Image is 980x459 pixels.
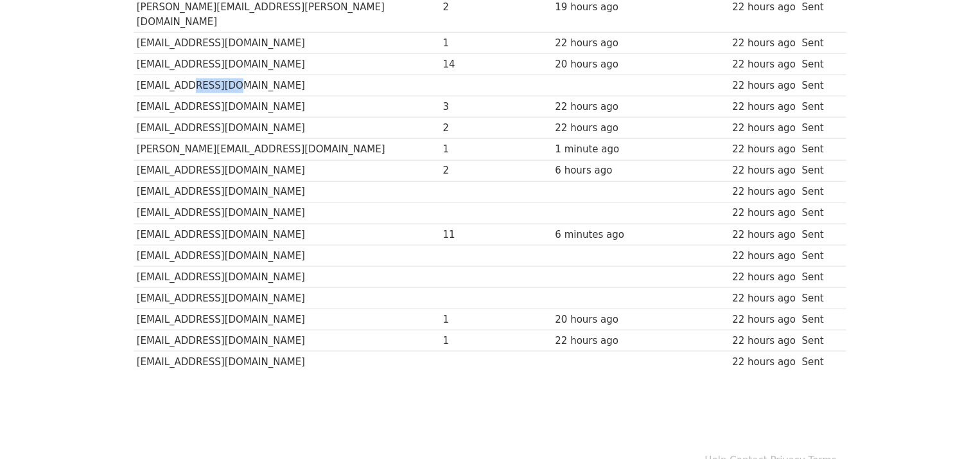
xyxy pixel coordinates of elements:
div: 22 hours ago [732,184,796,199]
td: [EMAIL_ADDRESS][DOMAIN_NAME] [134,309,440,330]
div: 1 [443,142,494,157]
td: Sent [799,139,840,160]
div: 22 hours ago [732,334,796,348]
div: 22 hours ago [556,100,639,114]
td: [EMAIL_ADDRESS][DOMAIN_NAME] [134,203,440,224]
div: 22 hours ago [732,78,796,93]
div: 22 hours ago [732,163,796,178]
td: Sent [799,288,840,309]
td: [EMAIL_ADDRESS][DOMAIN_NAME] [134,118,440,139]
td: [EMAIL_ADDRESS][DOMAIN_NAME] [134,96,440,118]
div: 11 [443,228,494,242]
div: 22 hours ago [732,36,796,51]
div: 22 hours ago [732,249,796,264]
div: 22 hours ago [732,121,796,136]
td: Sent [799,32,840,53]
div: 1 [443,312,494,327]
td: Sent [799,160,840,181]
div: 22 hours ago [732,312,796,327]
div: 22 hours ago [732,355,796,370]
td: [EMAIL_ADDRESS][DOMAIN_NAME] [134,75,440,96]
div: 22 hours ago [732,206,796,221]
div: 6 minutes ago [556,228,639,242]
div: 6 hours ago [556,163,639,178]
div: 3 [443,100,494,114]
td: [EMAIL_ADDRESS][DOMAIN_NAME] [134,160,440,181]
div: 1 [443,334,494,348]
td: Sent [799,330,840,352]
td: [EMAIL_ADDRESS][DOMAIN_NAME] [134,245,440,266]
div: 2 [443,121,494,136]
div: 20 hours ago [556,312,639,327]
td: Sent [799,224,840,245]
div: 22 hours ago [732,142,796,157]
td: [EMAIL_ADDRESS][DOMAIN_NAME] [134,32,440,53]
td: Sent [799,266,840,287]
td: [PERSON_NAME][EMAIL_ADDRESS][DOMAIN_NAME] [134,139,440,160]
td: Sent [799,75,840,96]
td: [EMAIL_ADDRESS][DOMAIN_NAME] [134,54,440,75]
td: Sent [799,181,840,203]
td: Sent [799,309,840,330]
iframe: Chat Widget [916,397,980,459]
td: [EMAIL_ADDRESS][DOMAIN_NAME] [134,224,440,245]
td: [EMAIL_ADDRESS][DOMAIN_NAME] [134,352,440,373]
div: 1 [443,36,494,51]
div: 20 hours ago [556,57,639,72]
td: [EMAIL_ADDRESS][DOMAIN_NAME] [134,330,440,352]
div: 2 [443,163,494,178]
div: 22 hours ago [732,57,796,72]
td: Sent [799,245,840,266]
td: Sent [799,96,840,118]
td: Sent [799,203,840,224]
div: 22 hours ago [732,291,796,306]
div: 1 minute ago [556,142,639,157]
td: [EMAIL_ADDRESS][DOMAIN_NAME] [134,288,440,309]
div: 22 hours ago [556,36,639,51]
td: Sent [799,118,840,139]
td: [EMAIL_ADDRESS][DOMAIN_NAME] [134,266,440,287]
div: 14 [443,57,494,72]
td: Sent [799,352,840,373]
td: [EMAIL_ADDRESS][DOMAIN_NAME] [134,181,440,203]
div: 22 hours ago [732,228,796,242]
div: 22 hours ago [556,121,639,136]
div: 22 hours ago [732,100,796,114]
div: 22 hours ago [732,270,796,285]
div: 22 hours ago [556,334,639,348]
td: Sent [799,54,840,75]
